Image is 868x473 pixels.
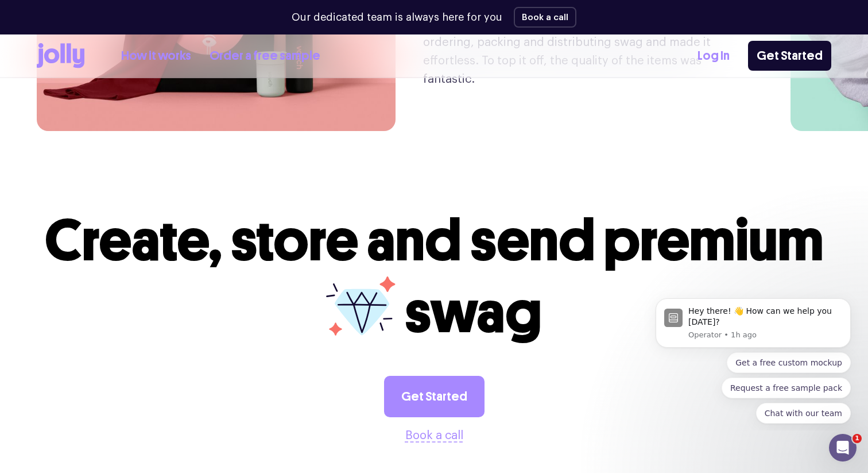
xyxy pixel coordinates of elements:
iframe: Intercom notifications message [638,288,868,430]
iframe: Intercom live chat [829,434,857,462]
a: Get Started [384,376,485,417]
span: 1 [852,434,862,443]
a: How it works [121,47,191,66]
span: swag [405,278,542,347]
a: Log In [697,47,730,66]
a: Get Started [748,41,831,71]
p: Our dedicated team is always here for you [292,10,502,25]
button: Book a call [405,426,463,445]
span: Create, store and send premium [45,206,824,275]
button: Book a call [514,7,576,28]
a: Order a free sample [210,47,320,66]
